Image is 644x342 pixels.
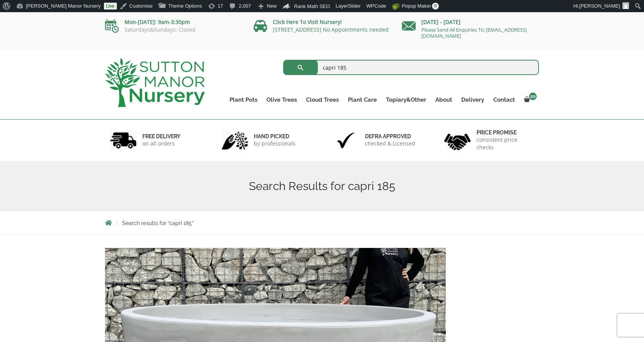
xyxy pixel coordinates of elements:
[520,94,539,105] a: 20
[432,3,439,10] span: 0
[343,94,381,105] a: Plant Care
[333,131,359,150] img: 3.jpg
[477,129,534,136] h6: Price promise
[105,18,242,27] p: Mon-[DATE]: 9am-3:30pm
[301,94,343,105] a: Cloud Trees
[262,94,301,105] a: Olive Trees
[105,27,242,33] p: Saturdays&Sundays: Closed
[421,26,527,39] a: Please Send All Enquiries To: [EMAIL_ADDRESS][DOMAIN_NAME]
[104,3,117,10] a: Live
[444,129,471,152] img: 4.jpg
[283,60,539,75] input: Search...
[225,94,262,105] a: Plant Pots
[142,140,180,147] p: on all orders
[381,94,431,105] a: Topiary&Other
[122,220,193,226] span: Search results for “capri 185”
[365,133,415,140] h6: Defra approved
[105,326,446,333] a: The Capri Pot 185 Colour Greystone
[105,220,539,226] nav: Breadcrumbs
[142,133,180,140] h6: FREE DELIVERY
[477,136,534,151] p: consistent price checks
[529,93,537,100] span: 20
[110,131,137,150] img: 1.jpg
[105,58,205,107] img: logo
[294,3,330,9] span: Rank Math SEO
[402,18,539,27] p: [DATE] - [DATE]
[457,94,489,105] a: Delivery
[489,94,520,105] a: Contact
[254,133,296,140] h6: hand picked
[579,3,620,9] span: [PERSON_NAME]
[254,140,296,147] p: by professionals
[105,179,539,193] h1: Search Results for capri 185
[222,131,248,150] img: 2.jpg
[273,26,389,33] a: [STREET_ADDRESS] No Appointments needed
[273,18,342,26] a: Click Here To Visit Nursery!
[365,140,415,147] p: checked & Licensed
[431,94,457,105] a: About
